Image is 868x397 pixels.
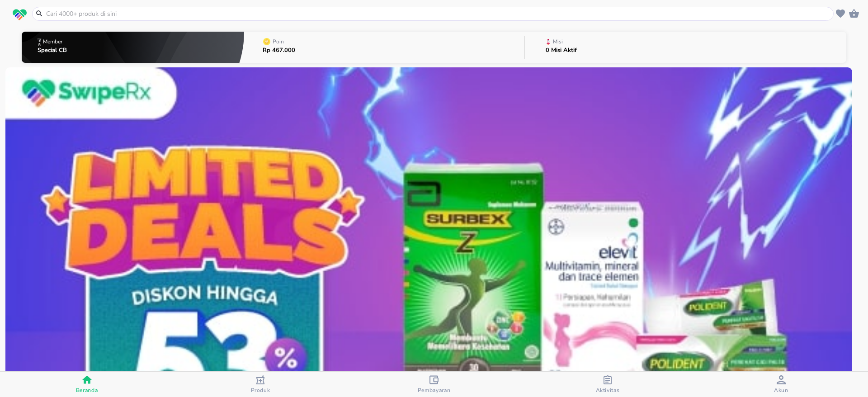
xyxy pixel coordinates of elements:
button: Produk [174,372,347,397]
span: Produk [251,387,270,394]
input: Cari 4000+ produk di sini [45,9,831,19]
p: Special CB [38,47,67,53]
p: 0 Misi Aktif [546,47,577,53]
button: Aktivitas [521,372,694,397]
p: Rp 467.000 [263,47,295,53]
span: Beranda [76,387,98,394]
button: PoinRp 467.000 [244,29,524,65]
button: Pembayaran [347,372,521,397]
span: Pembayaran [418,387,451,394]
img: logo_swiperx_s.bd005f3b.svg [13,9,27,21]
p: Member [43,39,62,44]
p: Misi [553,39,563,44]
button: Misi0 Misi Aktif [525,29,846,65]
span: Akun [774,387,788,394]
button: MemberSpecial CB [22,29,244,65]
span: Aktivitas [596,387,620,394]
p: Poin [273,39,284,44]
button: Akun [694,372,868,397]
